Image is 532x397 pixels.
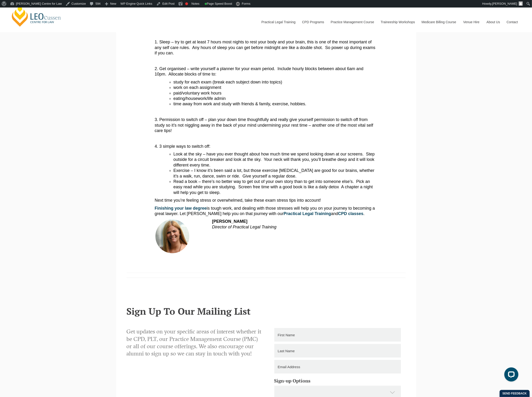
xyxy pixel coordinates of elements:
[127,306,406,316] h2: Sign Up To Our Mailing List
[155,144,377,149] p: 4. 3 simple ways to switch off:
[155,117,377,133] p: 3. Permission to switch off – plan your down time thoughtfully and really give yourself permissio...
[174,168,377,179] li: Exercise – I know it’s been said a lot, but those exercise [MEDICAL_DATA] are good for our brains...
[274,344,401,358] input: Last Name
[492,2,517,5] span: [PERSON_NAME]
[185,2,188,5] div: Focus keyphrase not set
[258,12,299,32] a: Practical Legal Training
[327,12,377,32] a: Practice Management Course
[284,211,331,216] a: Practical Legal Training
[501,366,520,385] iframe: LiveChat chat widget
[174,79,377,85] li: study for each exam (break each subject down into topics)
[155,198,377,203] p: Next time you’re feeling stress or overwhelmed, take these exam stress tips into account!
[155,206,377,217] p: is tough work, and dealing with those stresses will help you on your journey to becoming a great ...
[483,12,503,32] a: About Us
[274,378,401,383] h5: Sign-up Options
[212,219,248,224] strong: [PERSON_NAME]
[174,96,377,101] li: eating/housework/life admin
[174,179,377,195] li: Read a book – there’s no better way to get out of your own story than to get into someone else’s....
[174,85,377,90] li: work on each assignment
[298,12,327,32] a: CPD Programs
[155,66,377,77] p: 2. Get organised – write yourself a planner for your exam period. Include hourly blocks between a...
[174,101,377,107] li: time away from work and study with friends & family, exercise, hobbies.
[127,328,263,357] p: Get updates on your specific areas of interest whether it be CPD, PLT, our Practice Management Co...
[274,360,401,374] input: Email Address
[155,206,207,211] a: Finishing your law degree
[503,12,521,32] a: Contact
[155,39,377,56] p: 1. Sleep – try to get at least 7 hours most nights to rest your body and your brain, this is one ...
[212,225,277,229] em: Director of Practical Legal Training
[11,5,62,27] a: [PERSON_NAME] Centre for Law
[174,151,377,168] li: Look at the sky – have you ever thought about how much time we spend looking down at our screens....
[418,12,460,32] a: Medicare Billing Course
[338,211,363,216] a: CPD classes
[274,328,401,342] input: First Name
[377,12,418,32] a: Traineeship Workshops
[174,91,377,96] li: paid/voluntary work hours
[460,12,483,32] a: Venue Hire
